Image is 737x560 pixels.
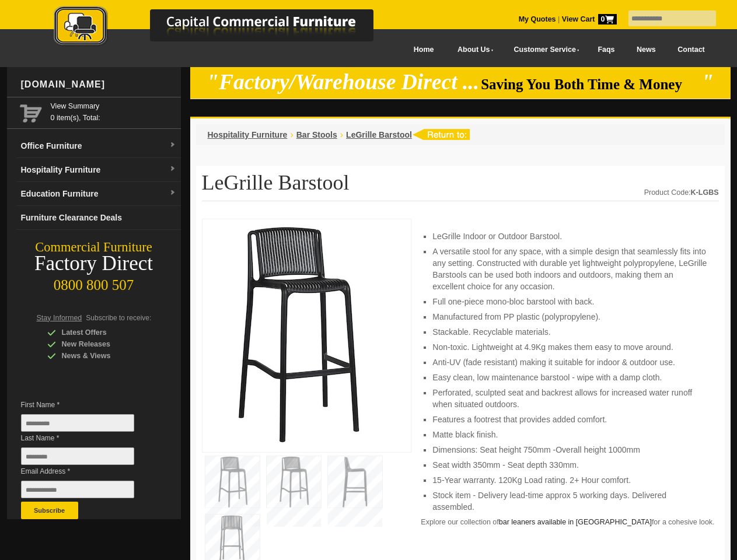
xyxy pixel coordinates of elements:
[16,158,181,182] a: Hospitality Furnituredropdown
[412,129,470,140] img: return to
[626,37,666,63] a: News
[432,444,707,456] li: Dimensions: Seat height 750mm -Overall height 1000mm
[432,372,707,383] li: Easy clean, low maintenance barstool - wipe with a damp cloth.
[445,37,501,63] a: About Us
[207,70,479,94] em: "Factory/Warehouse Direct ...
[169,142,176,149] img: dropdown
[432,459,707,471] li: Seat width 350mm - Seat depth 330mm.
[37,314,82,322] span: Stay Informed
[519,15,556,23] a: My Quotes
[7,271,181,293] div: 0800 800 507
[16,182,181,206] a: Education Furnituredropdown
[169,166,176,173] img: dropdown
[340,129,343,141] li: ›
[7,256,181,272] div: Factory Direct
[432,429,707,440] li: Matte black finish.
[432,489,707,513] li: Stock item - Delivery lead-time approx 5 working days. Delivered assembled.
[432,356,707,368] li: Anti-UV (fade resistant) making it suitable for indoor & outdoor use.
[499,518,652,526] a: bar leaners available in [GEOGRAPHIC_DATA]
[432,414,707,425] li: Features a footrest that provides added comfort.
[47,350,158,362] div: News & Views
[16,67,181,102] div: [DOMAIN_NAME]
[644,187,719,198] div: Product Code:
[432,311,707,323] li: Manufactured from PP plastic (polypropylene).
[598,14,617,24] span: 0
[432,474,707,486] li: 15-Year warranty. 120Kg Load rating. 2+ Hour comfort.
[21,447,134,465] input: Last Name *
[21,399,152,411] span: First Name *
[16,134,181,158] a: Office Furnituredropdown
[86,314,151,322] span: Subscribe to receive:
[208,225,383,443] img: LeGrille Barstool
[666,37,715,63] a: Contact
[290,129,293,141] li: ›
[21,502,78,519] button: Subscribe
[296,130,337,139] a: Bar Stools
[701,70,714,94] em: "
[208,130,288,139] a: Hospitality Furniture
[481,76,700,92] span: Saving You Both Time & Money
[432,341,707,353] li: Non-toxic. Lightweight at 4.9Kg makes them easy to move around.
[21,466,152,477] span: Email Address *
[7,239,181,256] div: Commercial Furniture
[501,37,586,63] a: Customer Service
[21,432,152,444] span: Last Name *
[21,414,134,432] input: First Name *
[432,230,707,242] li: LeGrille Indoor or Outdoor Barstool.
[202,171,719,201] h1: LeGrille Barstool
[51,100,176,122] span: 0 item(s), Total:
[47,338,158,350] div: New Releases
[432,326,707,338] li: Stackable. Recyclable materials.
[691,188,719,197] strong: K-LGBS
[560,15,616,23] a: View Cart0
[47,327,158,338] div: Latest Offers
[21,481,134,498] input: Email Address *
[22,6,430,52] a: Capital Commercial Furniture Logo
[22,6,430,48] img: Capital Commercial Furniture Logo
[432,246,707,292] li: A versatile stool for any space, with a simple design that seamlessly fits into any setting. Cons...
[51,100,176,112] a: View Summary
[562,15,617,23] strong: View Cart
[169,190,176,197] img: dropdown
[432,387,707,410] li: Perforated, sculpted seat and backrest allows for increased water runoff when situated outdoors.
[16,206,181,230] a: Furniture Clearance Deals
[432,296,707,307] li: Full one-piece mono-bloc barstool with back.
[346,130,412,139] a: LeGrille Barstool
[421,516,718,528] p: Explore our collection of for a cohesive look.
[587,37,626,63] a: Faqs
